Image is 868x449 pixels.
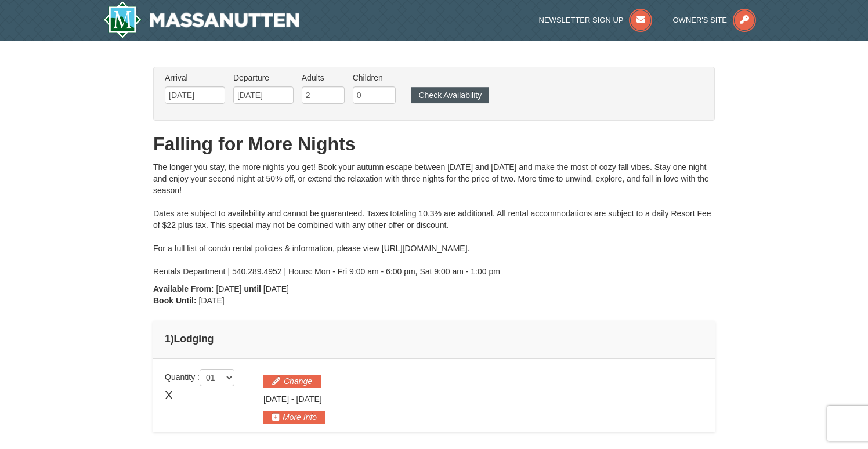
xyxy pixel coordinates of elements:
a: Massanutten Resort [103,1,299,38]
span: Newsletter Sign Up [539,16,624,24]
strong: until [244,284,261,294]
label: Departure [233,72,294,84]
span: [DATE] [199,296,225,305]
span: [DATE] [216,284,241,294]
button: Change [263,375,321,388]
button: More Info [263,411,325,423]
span: - [291,394,294,404]
strong: Available From: [153,284,214,294]
span: Quantity : [165,372,234,382]
label: Children [353,72,396,84]
span: [DATE] [296,394,322,404]
strong: Book Until: [153,296,197,305]
label: Arrival [165,72,225,84]
a: Owner's Site [673,16,757,24]
img: Massanutten Resort Logo [103,1,299,38]
div: The longer you stay, the more nights you get! Book your autumn escape between [DATE] and [DATE] a... [153,161,715,277]
span: [DATE] [263,284,289,294]
span: [DATE] [263,394,289,404]
h1: Falling for More Nights [153,132,715,155]
button: Check Availability [411,87,489,103]
a: Newsletter Sign Up [539,16,653,24]
span: Owner's Site [673,16,728,24]
h4: 1 Lodging [165,333,703,345]
span: X [165,386,173,404]
label: Adults [302,72,345,84]
span: ) [171,333,174,345]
